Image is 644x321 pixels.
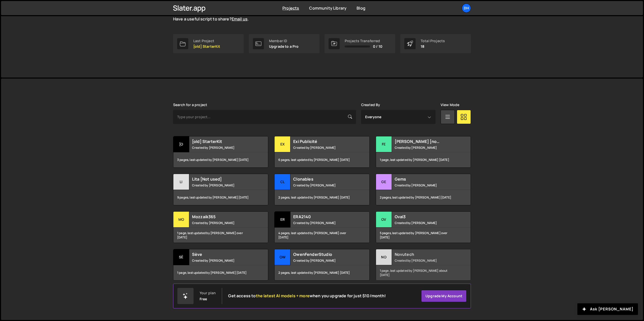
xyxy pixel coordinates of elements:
[376,174,392,190] div: Ge
[200,297,207,301] div: Free
[275,190,369,205] div: 2 pages, last updated by [PERSON_NAME] [DATE]
[173,211,268,243] a: Mo Mozzaik365 Created by [PERSON_NAME] 1 page, last updated by [PERSON_NAME] over [DATE]
[376,249,392,265] div: No
[173,110,356,124] input: Type your project...
[395,139,455,144] h2: [PERSON_NAME] [not used]
[376,152,471,167] div: 1 page, last updated by [PERSON_NAME] [DATE]
[282,5,299,11] a: Projects
[173,152,268,167] div: 3 pages, last updated by [PERSON_NAME] [DATE]
[274,174,369,205] a: Cl Clonables Created by [PERSON_NAME] 2 pages, last updated by [PERSON_NAME] [DATE]
[274,211,369,243] a: ER ERA2140 Created by [PERSON_NAME] 4 pages, last updated by [PERSON_NAME] over [DATE]
[192,221,253,225] small: Created by [PERSON_NAME]
[173,103,207,107] label: Search for a project
[293,176,354,182] h2: Clonables
[441,103,459,107] label: View Mode
[192,183,253,187] small: Created by [PERSON_NAME]
[395,221,455,225] small: Created by [PERSON_NAME]
[269,39,299,43] div: Member ID
[269,44,299,48] p: Upgrade to a Pro
[376,228,471,243] div: 5 pages, last updated by [PERSON_NAME] over [DATE]
[228,293,386,298] h2: Get access to when you upgrade for just $10/month!
[395,258,455,263] small: Created by [PERSON_NAME]
[275,212,290,228] div: ER
[275,265,369,280] div: 2 pages, last updated by [PERSON_NAME] [DATE]
[193,39,220,43] div: Last Project
[395,176,455,182] h2: Gems
[421,290,467,302] a: Upgrade my account
[577,303,638,315] button: Ask [PERSON_NAME]
[173,212,189,228] div: Mo
[376,174,471,205] a: Ge Gems Created by [PERSON_NAME] 2 pages, last updated by [PERSON_NAME] [DATE]
[376,136,392,152] div: FE
[275,228,369,243] div: 4 pages, last updated by [PERSON_NAME] over [DATE]
[200,291,216,295] div: Your plan
[192,214,253,219] h2: Mozzaik365
[361,103,380,107] label: Created By
[376,265,471,280] div: 1 page, last updated by [PERSON_NAME] about [DATE]
[293,139,354,144] h2: Exi Publicité
[275,249,290,265] div: Ow
[293,258,354,263] small: Created by [PERSON_NAME]
[395,145,455,150] small: Created by [PERSON_NAME]
[395,252,455,257] h2: Novutech
[192,176,253,182] h2: Lita [Not used]
[193,44,220,48] p: [old] StarterKit
[309,5,346,11] a: Community Library
[376,211,471,243] a: Ov Oval3 Created by [PERSON_NAME] 5 pages, last updated by [PERSON_NAME] over [DATE]
[373,44,382,48] span: 0 / 10
[376,249,471,281] a: No Novutech Created by [PERSON_NAME] 1 page, last updated by [PERSON_NAME] about [DATE]
[192,252,253,257] h2: Sève
[395,214,455,219] h2: Oval3
[256,293,310,299] span: the latest AI models + more
[275,152,369,167] div: 6 pages, last updated by [PERSON_NAME] [DATE]
[421,44,445,48] p: 18
[173,34,244,53] a: Last Project [old] StarterKit
[274,249,369,281] a: Ow OwenFenderStudio Created by [PERSON_NAME] 2 pages, last updated by [PERSON_NAME] [DATE]
[192,139,253,144] h2: [old] StarterKit
[173,190,268,205] div: 9 pages, last updated by [PERSON_NAME] [DATE]
[395,183,455,187] small: Created by [PERSON_NAME]
[376,212,392,228] div: Ov
[173,249,189,265] div: Sè
[192,258,253,263] small: Created by [PERSON_NAME]
[293,252,354,257] h2: OwenFenderStudio
[293,145,354,150] small: Created by [PERSON_NAME]
[173,249,268,281] a: Sè Sève Created by [PERSON_NAME] 1 page, last updated by [PERSON_NAME] [DATE]
[462,4,471,13] a: DH
[275,174,290,190] div: Cl
[376,190,471,205] div: 2 pages, last updated by [PERSON_NAME] [DATE]
[173,265,268,280] div: 1 page, last updated by [PERSON_NAME] [DATE]
[293,214,354,219] h2: ERA2140
[421,39,445,43] div: Total Projects
[173,228,268,243] div: 1 page, last updated by [PERSON_NAME] over [DATE]
[173,136,268,168] a: [o [old] StarterKit Created by [PERSON_NAME] 3 pages, last updated by [PERSON_NAME] [DATE]
[293,221,354,225] small: Created by [PERSON_NAME]
[274,136,369,168] a: Ex Exi Publicité Created by [PERSON_NAME] 6 pages, last updated by [PERSON_NAME] [DATE]
[293,183,354,187] small: Created by [PERSON_NAME]
[173,174,268,205] a: Li Lita [Not used] Created by [PERSON_NAME] 9 pages, last updated by [PERSON_NAME] [DATE]
[173,136,189,152] div: [o
[275,136,290,152] div: Ex
[232,16,248,22] a: Email us
[173,174,189,190] div: Li
[192,145,253,150] small: Created by [PERSON_NAME]
[376,136,471,168] a: FE [PERSON_NAME] [not used] Created by [PERSON_NAME] 1 page, last updated by [PERSON_NAME] [DATE]
[357,5,365,11] a: Blog
[345,39,382,43] div: Projects Transferred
